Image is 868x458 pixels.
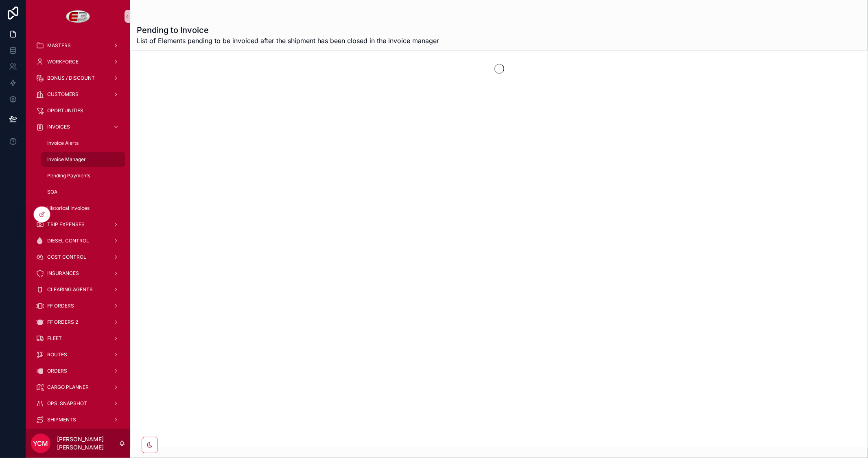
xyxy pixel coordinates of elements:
[33,438,48,448] span: YCM
[31,87,125,102] a: CUSTOMERS
[47,270,79,277] span: INSURANCES
[41,136,125,150] a: Invoice Alerts
[31,217,125,232] a: TRIP EXPENSES
[31,282,125,297] a: CLEARING AGENTS
[31,347,125,362] a: ROUTES
[47,140,79,146] span: Invoice Alerts
[31,412,125,427] a: SHIPMENTS
[47,417,76,423] span: SHIPMENTS
[31,266,125,281] a: INSURANCES
[31,103,125,118] a: OPORTUNITIES
[47,42,71,49] span: MASTERS
[47,319,78,325] span: FF ORDERS 2
[31,364,125,378] a: ORDERS
[47,286,93,293] span: CLEARING AGENTS
[47,303,74,309] span: FF ORDERS
[47,189,57,195] span: SOA
[47,205,90,212] span: Historical Invoices
[47,400,87,407] span: OPS. SNAPSHOT
[31,380,125,395] a: CARGO PLANNER
[31,315,125,329] a: FF ORDERS 2
[31,299,125,313] a: FF ORDERS
[26,33,130,429] div: scrollable content
[31,331,125,346] a: FLEET
[47,254,86,260] span: COST CONTROL
[47,156,86,163] span: Invoice Manager
[47,238,89,244] span: DIESEL CONTROL
[137,36,439,46] span: List of Elements pending to be invoiced after the shipment has been closed in the invoice manager
[31,250,125,264] a: COST CONTROL
[31,233,125,248] a: DIESEL CONTROL
[47,59,79,65] span: WORKFORCE
[66,10,91,23] img: App logo
[47,91,79,98] span: CUSTOMERS
[137,24,439,36] h1: Pending to Invoice
[41,201,125,216] a: Historical Invoices
[47,221,85,228] span: TRIP EXPENSES
[31,120,125,134] a: INVOICES
[47,172,90,179] span: Pending Payments
[41,168,125,183] a: Pending Payments
[47,107,83,114] span: OPORTUNITIES
[47,335,62,342] span: FLEET
[31,71,125,85] a: BONUS / DISCOUNT
[57,435,119,451] p: [PERSON_NAME] [PERSON_NAME]
[31,38,125,53] a: MASTERS
[41,152,125,167] a: Invoice Manager
[47,368,67,374] span: ORDERS
[47,384,89,390] span: CARGO PLANNER
[31,55,125,69] a: WORKFORCE
[41,185,125,199] a: SOA
[47,75,95,81] span: BONUS / DISCOUNT
[47,351,67,358] span: ROUTES
[47,124,70,130] span: INVOICES
[31,396,125,411] a: OPS. SNAPSHOT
